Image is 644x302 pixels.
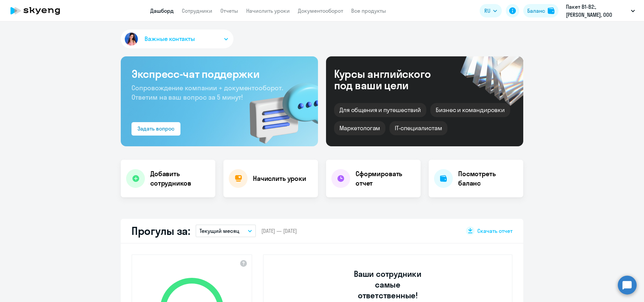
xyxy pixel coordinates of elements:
[480,4,502,17] button: RU
[253,174,306,183] h4: Начислить уроки
[345,268,431,301] h3: Ваши сотрудники самые ответственные!
[548,7,554,14] img: balance
[131,224,190,238] h2: Прогулы за:
[131,67,307,81] h3: Экспресс-чат поддержки
[138,124,174,133] div: Задать вопрос
[131,122,180,136] button: Задать вопрос
[334,68,449,91] div: Курсы английского под ваши цели
[389,121,447,135] div: IT-специалистам
[182,7,212,14] a: Сотрудники
[458,169,518,188] h4: Посмотреть баланс
[523,4,558,17] button: Балансbalance
[261,227,297,235] span: [DATE] — [DATE]
[298,7,343,14] a: Документооборот
[150,169,210,188] h4: Добавить сотрудников
[356,169,415,188] h4: Сформировать отчет
[334,121,385,135] div: Маркетологам
[477,227,513,235] span: Скачать отчет
[246,7,290,14] a: Начислить уроки
[123,31,139,47] img: avatar
[121,30,233,48] button: Важные контакты
[131,84,283,101] span: Сопровождение компании + документооборот. Ответим на ваш вопрос за 5 минут!
[145,35,195,43] span: Важные контакты
[196,224,256,237] button: Текущий месяц
[200,227,239,235] p: Текущий месяц
[150,7,174,14] a: Дашборд
[240,71,318,146] img: bg-img
[220,7,238,14] a: Отчеты
[484,7,490,15] span: RU
[566,3,628,19] p: Пакет B1-B2:, [PERSON_NAME], ООО
[527,7,545,15] div: Баланс
[351,7,386,14] a: Все продукты
[430,103,510,117] div: Бизнес и командировки
[334,103,426,117] div: Для общения и путешествий
[562,3,638,19] button: Пакет B1-B2:, [PERSON_NAME], ООО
